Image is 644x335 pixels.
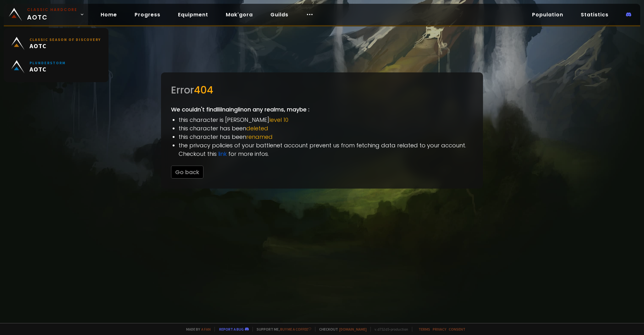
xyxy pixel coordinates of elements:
[30,42,101,50] span: AOTC
[30,37,101,42] small: Classic Season of Discovery
[339,327,367,332] a: [DOMAIN_NAME]
[449,327,465,332] a: Consent
[130,8,165,21] a: Progress
[30,65,66,73] span: AOTC
[171,168,203,176] a: Go back
[246,133,273,141] span: renamed
[179,124,473,133] li: this character has been
[221,8,258,21] a: Mak'gora
[253,327,311,332] span: Support me,
[315,327,367,332] span: Checkout
[171,166,203,179] button: Go back
[30,60,66,65] small: Plunderstorm
[265,8,293,21] a: Guilds
[96,8,122,21] a: Home
[8,32,105,55] a: Classic Season of DiscoveryAOTC
[161,72,483,189] div: We couldn't find llilnainglin on any realms, maybe :
[179,116,473,124] li: this character is [PERSON_NAME]
[218,150,227,158] a: link
[4,4,88,25] a: Classic HardcoreAOTC
[27,7,77,13] small: Classic Hardcore
[194,83,213,97] span: 404
[201,327,211,332] a: a fan
[8,55,105,78] a: PlunderstormAOTC
[433,327,446,332] a: Privacy
[246,124,268,132] span: deleted
[419,327,430,332] a: Terms
[370,327,408,332] span: v. d752d5 - production
[27,7,77,22] span: AOTC
[179,141,473,158] li: the privacy policies of your battlenet account prevent us from fetching data related to your acco...
[527,8,568,21] a: Population
[171,82,473,98] div: Error
[219,327,244,332] a: Report a bug
[269,116,288,124] span: level 10
[576,8,613,21] a: Statistics
[179,133,473,141] li: this character has been
[280,327,311,332] a: Buy me a coffee
[173,8,213,21] a: Equipment
[182,327,211,332] span: Made by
